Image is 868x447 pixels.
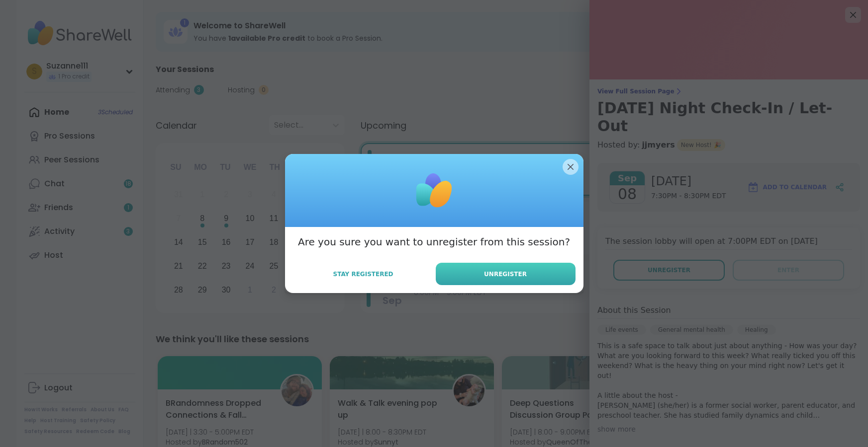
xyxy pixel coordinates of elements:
[333,270,393,279] span: Stay Registered
[409,166,459,216] img: ShareWell Logomark
[298,235,570,249] h3: Are you sure you want to unregister from this session?
[293,264,434,285] button: Stay Registered
[484,270,527,279] span: Unregister
[436,263,576,285] button: Unregister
